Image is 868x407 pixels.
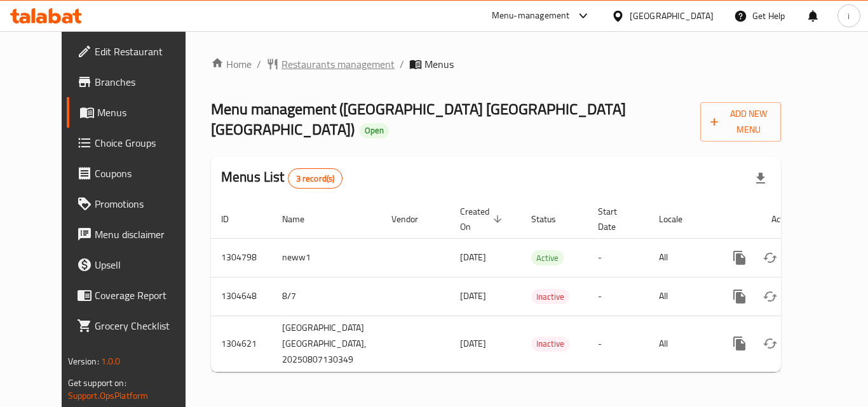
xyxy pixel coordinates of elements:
[700,102,781,142] button: Add New Menu
[424,57,454,72] span: Menus
[745,163,776,194] div: Export file
[724,328,755,359] button: more
[95,74,196,90] span: Branches
[649,238,714,277] td: All
[659,211,699,227] span: Locale
[588,316,649,371] td: -
[272,316,381,371] td: [GEOGRAPHIC_DATA] [GEOGRAPHIC_DATA], 20250807130349
[67,97,207,128] a: Menus
[531,337,569,352] div: Inactive
[95,135,196,150] span: Choice Groups
[288,168,343,189] div: Total records count
[755,281,785,312] button: Change Status
[724,243,755,273] button: more
[598,204,634,234] span: Start Date
[400,57,404,72] li: /
[95,227,196,242] span: Menu disclaimer
[649,277,714,316] td: All
[588,277,649,316] td: -
[724,281,755,312] button: more
[67,67,207,97] a: Branches
[67,310,207,341] a: Grocery Checklist
[211,200,857,372] table: enhanced table
[588,238,649,277] td: -
[211,238,272,277] td: 1304798
[221,168,342,189] h2: Menus List
[221,211,245,227] span: ID
[282,211,321,227] span: Name
[95,44,196,59] span: Edit Restaurant
[211,57,781,72] nav: breadcrumb
[67,36,207,67] a: Edit Restaurant
[460,249,486,265] span: [DATE]
[95,318,196,333] span: Grocery Checklist
[68,387,149,404] a: Support.OpsPlatform
[68,353,99,370] span: Version:
[531,251,564,265] span: Active
[531,337,569,351] span: Inactive
[67,250,207,280] a: Upsell
[755,328,785,359] button: Change Status
[68,375,126,391] span: Get support on:
[630,9,714,23] div: [GEOGRAPHIC_DATA]
[211,95,626,143] span: Menu management ( [GEOGRAPHIC_DATA] [GEOGRAPHIC_DATA] [GEOGRAPHIC_DATA] )
[360,125,389,136] span: Open
[95,196,196,211] span: Promotions
[391,211,435,227] span: Vendor
[531,250,564,265] div: Active
[460,335,486,352] span: [DATE]
[67,128,207,158] a: Choice Groups
[97,105,196,120] span: Menus
[211,316,272,371] td: 1304621
[272,238,381,277] td: neww1
[266,57,395,72] a: Restaurants management
[714,200,857,239] th: Actions
[95,288,196,303] span: Coverage Report
[755,243,785,273] button: Change Status
[281,57,395,72] span: Restaurants management
[95,257,196,272] span: Upsell
[288,173,342,185] span: 3 record(s)
[360,123,389,138] div: Open
[67,219,207,250] a: Menu disclaimer
[272,277,381,316] td: 8/7
[460,204,506,234] span: Created On
[95,166,196,181] span: Coupons
[492,8,570,23] div: Menu-management
[848,9,850,23] span: i
[710,106,771,138] span: Add New Menu
[67,189,207,219] a: Promotions
[211,57,252,72] a: Home
[460,288,486,304] span: [DATE]
[531,211,573,227] span: Status
[257,57,261,72] li: /
[67,158,207,189] a: Coupons
[101,353,121,370] span: 1.0.0
[649,316,714,371] td: All
[67,280,207,310] a: Coverage Report
[211,277,272,316] td: 1304648
[531,290,569,304] span: Inactive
